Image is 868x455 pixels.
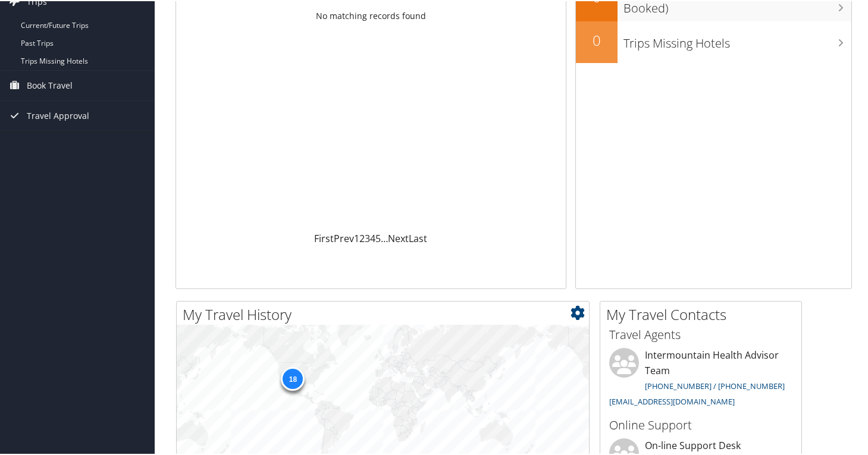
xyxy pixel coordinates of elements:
a: First [314,231,334,244]
a: 5 [375,231,381,244]
a: [EMAIL_ADDRESS][DOMAIN_NAME] [609,395,735,406]
a: [PHONE_NUMBER] / [PHONE_NUMBER] [645,379,785,390]
h3: Travel Agents [609,325,792,342]
a: Last [409,231,427,244]
h2: My Travel History [183,303,589,324]
a: Prev [334,231,354,244]
h2: 0 [576,29,618,49]
span: Book Travel [27,70,73,99]
a: Next [388,231,409,244]
h3: Trips Missing Hotels [623,28,851,51]
td: No matching records found [176,4,566,26]
a: 3 [365,231,370,244]
a: 4 [370,231,375,244]
span: … [381,231,388,244]
h2: My Travel Contacts [606,303,801,324]
h3: Online Support [609,416,792,432]
div: 18 [281,366,305,390]
a: 0Trips Missing Hotels [576,20,851,62]
a: 2 [359,231,365,244]
li: Intermountain Health Advisor Team [603,347,798,410]
span: Travel Approval [27,100,89,130]
a: 1 [354,231,359,244]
